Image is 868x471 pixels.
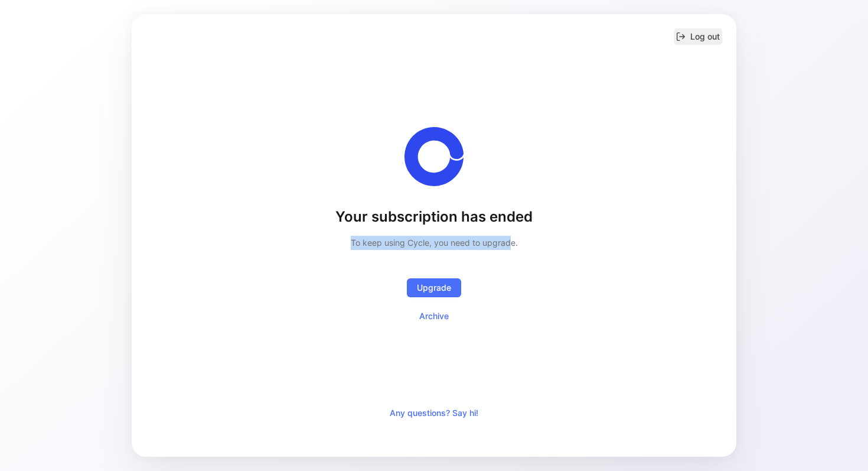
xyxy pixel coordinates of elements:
button: Archive [409,307,459,326]
button: Upgrade [407,278,461,297]
span: Upgrade [417,281,451,295]
h1: Your subscription has ended [335,207,533,226]
h2: To keep using Cycle, you need to upgrade. [351,236,518,250]
button: Any questions? Say hi! [380,404,488,423]
span: Archive [419,309,449,323]
span: Any questions? Say hi! [390,406,478,420]
button: Log out [674,28,722,45]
